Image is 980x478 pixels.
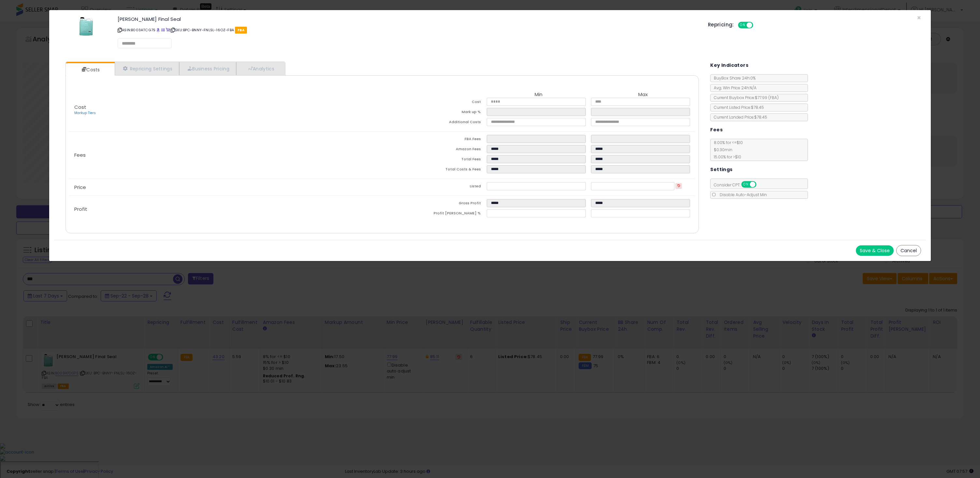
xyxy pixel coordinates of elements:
span: ON [742,182,750,187]
a: Repricing Settings [115,62,179,75]
p: Fees [69,152,382,158]
a: Analytics [236,62,284,75]
span: ON [739,22,747,28]
span: Current Listed Price: $78.45 [711,105,764,110]
td: Total Fees [382,155,486,165]
td: FBA Fees [382,135,486,145]
button: Save & Close [856,245,894,256]
a: All offer listings [161,27,165,33]
a: BuyBox page [156,27,160,33]
span: OFF [752,22,762,28]
td: Listed [382,182,486,192]
img: 4170myoFbBL._SL60_.jpg [76,17,96,36]
span: 8.00 % for <= $10 [711,140,743,160]
td: Profit [PERSON_NAME] % [382,209,486,219]
span: $77.99 [755,95,779,100]
td: Additional Costs [382,118,486,128]
span: Current Buybox Price: [711,95,779,100]
a: Markup Tiers [74,110,96,115]
span: × [917,13,921,22]
p: ASIN: B003ATCG7S | SKU: BPC-BNNY-FNLSL-16OZ-FBA [118,25,698,35]
th: Max [591,92,695,98]
td: Amazon Fees [382,145,486,155]
td: Gross Profit [382,199,486,209]
a: Your listing only [166,27,169,33]
a: Costs [66,63,114,76]
p: Price [69,185,382,190]
span: FBA [235,27,247,34]
span: BuyBox Share 24h: 0% [711,75,756,81]
span: Current Landed Price: $78.45 [711,114,767,120]
span: Disable Auto-Adjust Min [716,192,767,197]
p: Cost [69,105,382,116]
h5: Key Indicators [710,61,748,69]
p: Profit [69,207,382,212]
a: Business Pricing [179,62,236,75]
td: Cost [382,98,486,108]
td: Mark up % [382,108,486,118]
span: Avg. Win Price 24h: N/A [711,85,757,91]
h3: [PERSON_NAME] Final Seal [118,17,698,22]
span: Consider CPT: [711,182,765,188]
h5: Repricing: [708,22,734,27]
h5: Settings [710,166,732,174]
span: $0.30 min [711,147,732,152]
td: Total Costs & Fees [382,165,486,175]
span: OFF [756,182,766,187]
button: Cancel [896,245,921,256]
span: ( FBA ) [768,95,779,100]
th: Min [487,92,591,98]
span: 15.00 % for > $10 [711,154,741,160]
h5: Fees [710,126,723,134]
